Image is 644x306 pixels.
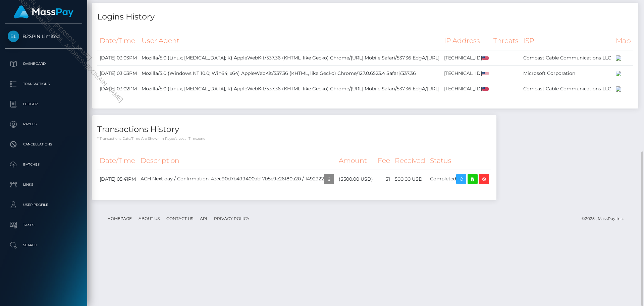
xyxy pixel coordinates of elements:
[521,50,613,65] td: Comcast Cable Communications LLC
[211,213,252,224] a: Privacy Policy
[97,65,139,81] td: [DATE] 03:03PM
[5,176,82,193] a: Links
[97,170,138,188] td: [DATE] 05:41PM
[8,59,79,69] p: Dashboard
[97,81,139,96] td: [DATE] 03:02PM
[582,215,629,222] div: © 2025 , MassPay Inc.
[8,119,79,129] p: Payees
[336,151,375,170] th: Amount
[375,151,392,170] th: Fee
[521,32,613,50] th: ISP
[8,160,79,170] p: Batches
[138,151,336,170] th: Description
[139,50,442,65] td: Mozilla/5.0 (Linux; [MEDICAL_DATA]; K) AppleWebKit/537.36 (KHTML, like Gecko) Chrome/[URL] Mobile...
[482,56,489,60] img: us.png
[5,136,82,153] a: Cancellations
[8,200,79,210] p: User Profile
[521,65,613,81] td: Microsoft Corporation
[482,87,489,91] img: us.png
[375,170,392,188] td: $1
[428,151,491,170] th: Status
[139,32,442,50] th: User Agent
[616,55,621,61] img: 200x100
[105,213,135,224] a: Homepage
[616,86,621,92] img: 200x100
[392,170,428,188] td: 500.00 USD
[8,99,79,109] p: Ledger
[8,220,79,230] p: Taxes
[97,124,491,135] h4: Transactions History
[336,170,375,188] td: ($500.00 USD)
[139,81,442,96] td: Mozilla/5.0 (Linux; [MEDICAL_DATA]; K) AppleWebKit/537.36 (KHTML, like Gecko) Chrome/[URL] Mobile...
[5,196,82,213] a: User Profile
[97,50,139,65] td: [DATE] 03:03PM
[5,237,82,254] a: Search
[8,180,79,190] p: Links
[491,32,521,50] th: Threats
[139,65,442,81] td: Mozilla/5.0 (Windows NT 10.0; Win64; x64) AppleWebKit/537.36 (KHTML, like Gecko) Chrome/127.0.652...
[521,81,613,96] td: Comcast Cable Communications LLC
[138,170,336,188] td: ACH Next day / Confirmation: 437c90d7b499400abf7b5e9e26f80a20 / 1492922
[428,170,491,188] td: Completed
[8,240,79,250] p: Search
[8,139,79,149] p: Cancellations
[5,55,82,72] a: Dashboard
[442,32,491,50] th: IP Address
[5,116,82,133] a: Payees
[5,217,82,233] a: Taxes
[8,79,79,89] p: Transactions
[442,50,491,65] td: [TECHNICAL_ID]
[14,5,73,18] img: MassPay Logo
[5,96,82,113] a: Ledger
[613,32,633,50] th: Map
[8,31,19,42] img: B2SPIN Limited
[97,11,633,23] h4: Logins History
[392,151,428,170] th: Received
[97,151,138,170] th: Date/Time
[164,213,196,224] a: Contact Us
[482,72,489,76] img: us.png
[97,136,491,141] p: * Transactions date/time are shown in payee's local timezone
[5,33,82,39] span: B2SPIN Limited
[442,81,491,96] td: [TECHNICAL_ID]
[97,32,139,50] th: Date/Time
[442,65,491,81] td: [TECHNICAL_ID]
[136,213,162,224] a: About Us
[5,156,82,173] a: Batches
[616,71,621,76] img: 200x100
[197,213,210,224] a: API
[5,76,82,92] a: Transactions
